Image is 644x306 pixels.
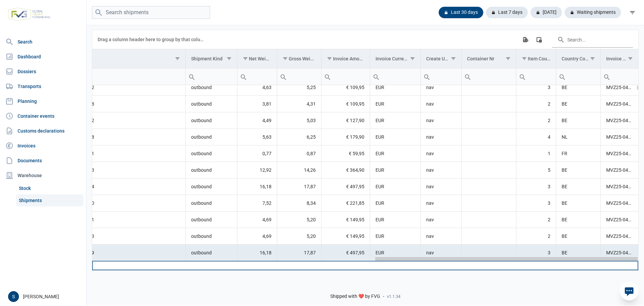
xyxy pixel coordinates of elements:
[421,68,461,85] input: Filter cell
[462,68,516,85] input: Filter cell
[41,228,186,245] td: 25BEI0000023951333
[346,216,364,223] span: € 149,95
[420,79,461,96] td: nav
[277,68,289,85] div: Search box
[516,162,556,178] td: 5
[237,195,277,212] td: 7,52
[237,112,277,129] td: 4,49
[41,145,186,162] td: 25BEI0000023955331
[556,228,600,245] td: BE
[98,30,633,49] div: Data grid toolbar
[92,30,638,271] div: Data grid with 848 rows and 18 columns
[420,212,461,228] td: nav
[237,145,277,162] td: 0,77
[277,79,321,96] td: 5,25
[186,49,237,68] td: Column Shipment Kind
[227,56,232,61] span: Show filter options for column 'Shipment Kind'
[186,145,237,162] td: outbound
[277,162,321,178] td: 14,26
[327,56,332,61] span: Show filter options for column 'Invoice Amount'
[467,56,494,61] div: Container Nr
[289,56,316,61] div: Gross Weight
[556,79,600,96] td: BE
[277,129,321,145] td: 6,25
[186,68,237,85] input: Filter cell
[321,68,370,85] input: Filter cell
[370,79,421,96] td: EUR
[552,31,633,48] input: Search in the data grid
[376,56,409,61] div: Invoice Currency
[237,245,277,261] td: 16,18
[556,112,600,129] td: BE
[516,68,556,85] input: Filter cell
[600,96,638,112] td: MVZ25-04071
[16,182,83,194] a: Stock
[516,178,556,195] td: 3
[237,49,277,68] td: Column Net Weight
[186,129,237,145] td: outbound
[420,96,461,112] td: nav
[556,96,600,112] td: BE
[3,169,83,182] div: Warehouse
[3,35,83,49] a: Search
[370,145,421,162] td: EUR
[516,68,529,85] div: Search box
[346,249,364,256] span: € 497,95
[516,145,556,162] td: 1
[370,129,421,145] td: EUR
[277,68,321,85] input: Filter cell
[516,96,556,112] td: 2
[601,68,638,85] input: Filter cell
[5,5,53,24] img: FVG - Global freight forwarding
[590,56,595,61] span: Show filter options for column 'Country Code'
[186,212,237,228] td: outbound
[370,96,421,112] td: EUR
[186,112,237,129] td: outbound
[3,124,83,138] a: Customs declarations
[556,68,600,85] input: Filter cell
[41,212,186,228] td: 25BEI0000023951341
[556,195,600,212] td: BE
[186,68,198,85] div: Search box
[3,80,83,93] a: Transports
[565,7,621,18] div: Waiting shipments
[186,96,237,112] td: outbound
[562,56,589,61] div: Country Code
[41,68,185,85] input: Filter cell
[556,178,600,195] td: BE
[191,56,223,61] div: Shipment Kind
[556,49,600,68] td: Column Country Code
[370,68,420,85] input: Filter cell
[516,68,556,85] td: Filter cell
[600,162,638,178] td: MVZ25-04067
[186,228,237,245] td: outbound
[516,195,556,212] td: 3
[346,101,364,107] span: € 109,95
[8,291,19,302] button: S
[556,68,568,85] div: Search box
[370,178,421,195] td: EUR
[601,68,613,85] div: Search box
[451,56,456,61] span: Show filter options for column 'Create User'
[249,56,272,61] div: Net Weight
[606,56,627,61] div: Invoice Nr
[516,245,556,261] td: 3
[600,49,638,68] td: Column Invoice Nr
[556,162,600,178] td: BE
[349,150,364,157] span: € 59,95
[420,145,461,162] td: nav
[410,56,415,61] span: Show filter options for column 'Invoice Currency'
[420,228,461,245] td: nav
[186,162,237,178] td: outbound
[277,228,321,245] td: 5,20
[277,245,321,261] td: 17,87
[3,109,83,123] a: Container events
[283,56,288,61] span: Show filter options for column 'Gross Weight'
[277,178,321,195] td: 17,87
[3,94,83,108] a: Planning
[370,212,421,228] td: EUR
[426,56,450,61] div: Create User
[277,96,321,112] td: 4,31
